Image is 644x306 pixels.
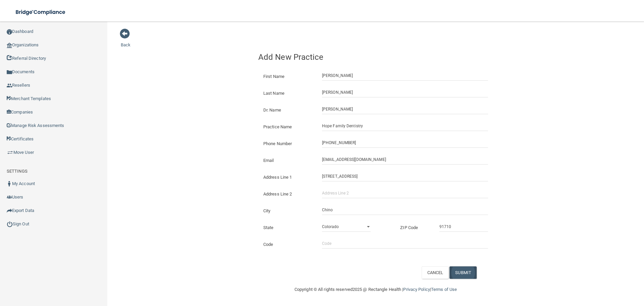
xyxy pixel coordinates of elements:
label: Address Line 1 [258,173,317,181]
input: Doctor Name [322,104,488,114]
label: SETTINGS [7,167,28,175]
button: CANCEL [422,266,449,279]
input: Code [322,238,488,249]
img: icon-export.b9366987.png [7,208,12,213]
label: First Name [258,73,317,81]
input: First Name [322,71,488,81]
input: _____ [439,222,488,232]
input: (___) ___-____ [322,138,488,148]
a: Back [121,34,130,47]
img: bridge_compliance_login_screen.278c3ca4.svg [10,5,72,19]
img: briefcase.64adab9b.png [7,149,13,156]
label: Last Name [258,89,317,97]
img: ic_dashboard_dark.d01f4a41.png [7,29,12,35]
img: icon-users.e205127d.png [7,194,12,200]
input: Last Name [322,87,488,97]
input: Practice Name [322,121,488,131]
h4: Add New Practice [258,53,493,61]
label: Practice Name [258,123,317,131]
a: Terms of Use [431,287,457,292]
input: Email [322,155,488,165]
img: organization-icon.f8decf85.png [7,43,12,48]
label: Phone Number [258,140,317,148]
img: icon-documents.8dae5593.png [7,70,12,75]
img: ic_user_dark.df1a06c3.png [7,181,12,186]
div: Copyright © All rights reserved 2025 @ Rectangle Health | | [253,279,498,300]
img: ic_reseller.de258add.png [7,83,12,88]
label: City [258,207,317,215]
input: Address Line 1 [322,171,488,181]
label: Dr. Name [258,106,317,114]
label: Code [258,241,317,249]
label: State [258,224,317,232]
label: Email [258,157,317,165]
img: ic_power_dark.7ecde6b1.png [7,221,13,227]
label: ZIP Code [395,224,434,232]
input: Address Line 2 [322,188,488,198]
button: SUBMIT [449,266,477,279]
a: Privacy Policy [403,287,430,292]
label: Address Line 2 [258,190,317,198]
input: City [322,205,488,215]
